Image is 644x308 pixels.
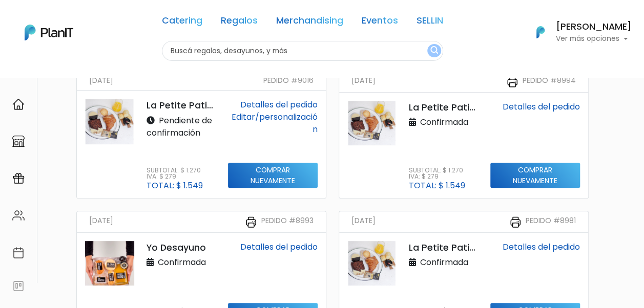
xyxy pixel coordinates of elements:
div: ¿Necesitás ayuda? [53,10,148,30]
p: Confirmada [147,256,206,269]
a: Detalles del pedido [503,241,580,253]
img: search_button-432b6d5273f82d61273b3651a40e1bd1b912527efae98b1b7a1b2c0702e16a8d.svg [430,46,438,56]
button: PlanIt Logo [PERSON_NAME] Ver más opciones [523,19,632,46]
a: Catering [162,16,202,29]
img: thumb_La_linda-PhotoRoom.png [347,241,397,285]
a: SELLIN [417,16,443,29]
p: La Petite Patisserie de Flor [147,99,216,112]
p: IVA: $ 279 [147,173,203,180]
a: Merchandising [276,16,343,29]
img: PlanIt Logo [529,21,552,43]
img: campaigns-02234683943229c281be62815700db0a1741e53638e28bf9629b52c665b00959.svg [12,172,25,185]
img: printer-31133f7acbd7ec30ea1ab4a3b6864c9b5ed483bd8d1a339becc4798053a55bbc.svg [245,216,257,228]
p: IVA: $ 279 [409,173,465,180]
small: [DATE] [351,215,376,228]
img: printer-31133f7acbd7ec30ea1ab4a3b6864c9b5ed483bd8d1a339becc4798053a55bbc.svg [506,76,518,88]
img: people-662611757002400ad9ed0e3c099ab2801c6687ba6c219adb57efc949bc21e19d.svg [12,209,25,222]
p: Pendiente de confirmación [147,115,216,139]
a: Detalles del pedido [240,241,318,253]
small: Pedido #8994 [523,75,576,88]
img: thumb_La_linda-PhotoRoom.png [85,99,134,144]
p: La Petite Patisserie de Flor [409,101,478,114]
input: Comprar nuevamente [490,163,580,188]
a: Editar/personalización [232,111,318,135]
input: Buscá regalos, desayunos, y más [162,41,443,61]
a: Detalles del pedido [503,101,580,113]
p: Confirmada [409,116,468,128]
p: Ver más opciones [556,35,632,42]
small: Pedido #8981 [526,215,576,228]
img: thumb_2000___2000-Photoroom__54_.png [85,241,134,285]
img: feedback-78b5a0c8f98aac82b08bfc38622c3050aee476f2c9584af64705fc4e61158814.svg [12,280,25,292]
small: [DATE] [89,215,113,228]
small: Pedido #9016 [263,75,314,86]
p: La Petite Patisserie de Flor [409,241,478,254]
small: Pedido #8993 [261,215,314,228]
p: Subtotal: $ 1.270 [409,167,465,173]
img: thumb_La_linda-PhotoRoom.png [347,101,397,145]
p: Confirmada [409,256,468,269]
img: marketplace-4ceaa7011d94191e9ded77b95e3339b90024bf715f7c57f8cf31f2d8c509eaba.svg [12,135,25,147]
a: Detalles del pedido [240,99,318,111]
small: [DATE] [89,75,113,86]
a: Eventos [362,16,398,29]
img: PlanIt Logo [25,25,73,40]
p: Yo Desayuno [147,241,216,254]
p: Total: $ 1.549 [147,182,203,190]
img: calendar-87d922413cdce8b2cf7b7f5f62616a5cf9e4887200fb71536465627b3292af00.svg [12,247,25,259]
p: Subtotal: $ 1.270 [147,167,203,173]
a: Regalos [221,16,258,29]
img: home-e721727adea9d79c4d83392d1f703f7f8bce08238fde08b1acbfd93340b81755.svg [12,98,25,111]
small: [DATE] [351,75,376,88]
input: Comprar nuevamente [228,163,318,188]
h6: [PERSON_NAME] [556,23,632,32]
p: Total: $ 1.549 [409,182,465,190]
img: printer-31133f7acbd7ec30ea1ab4a3b6864c9b5ed483bd8d1a339becc4798053a55bbc.svg [509,216,522,228]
